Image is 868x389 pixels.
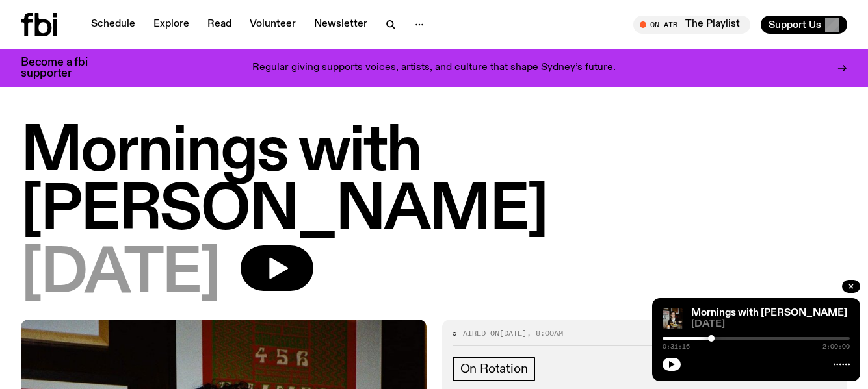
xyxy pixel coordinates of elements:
[463,328,499,338] span: Aired on
[633,16,750,34] button: On AirThe Playlist
[822,344,850,350] span: 2:00:00
[306,16,375,34] a: Newsletter
[663,344,690,350] span: 0:31:16
[527,328,563,338] span: , 8:00am
[242,16,304,34] a: Volunteer
[200,16,239,34] a: Read
[460,362,528,376] span: On Rotation
[691,320,850,329] span: [DATE]
[83,16,143,34] a: Schedule
[21,123,847,240] h1: Mornings with [PERSON_NAME]
[769,19,821,31] span: Support Us
[252,62,616,74] p: Regular giving supports voices, artists, and culture that shape Sydney’s future.
[21,245,220,304] span: [DATE]
[691,308,847,318] a: Mornings with [PERSON_NAME]
[21,57,104,79] h3: Become a fbi supporter
[453,357,536,381] a: On Rotation
[499,328,527,338] span: [DATE]
[146,16,197,34] a: Explore
[663,308,683,329] img: Sam blankly stares at the camera, brightly lit by a camera flash wearing a hat collared shirt and...
[761,16,847,34] button: Support Us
